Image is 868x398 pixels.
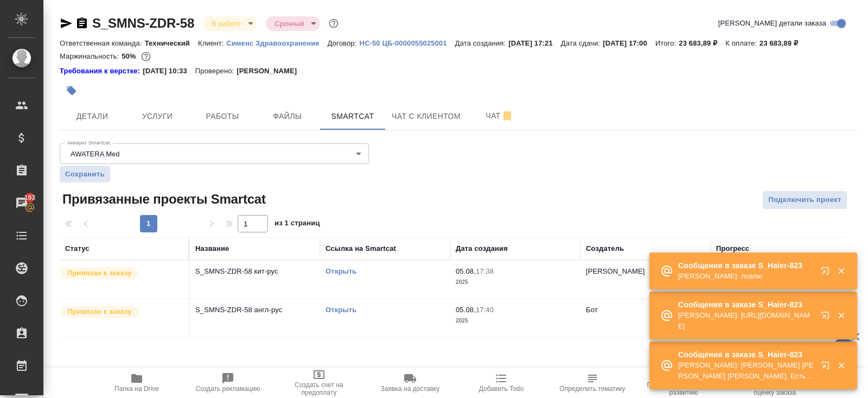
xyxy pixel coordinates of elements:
p: Проверено: [195,66,237,77]
p: [DATE] 17:00 [603,39,655,47]
p: Бот [586,306,598,314]
button: Заявка на доставку [365,368,456,398]
button: Открыть в новой вкладке [814,260,840,286]
span: Добавить Todo [479,385,524,393]
p: 05.08, [456,267,476,275]
button: Закрыть [830,361,852,370]
div: Статус [65,243,90,254]
p: Привязан к заказу [67,306,132,317]
span: Подключить проект [768,194,841,206]
p: [PERSON_NAME]: ловлю [678,271,814,282]
span: Файлы [261,110,314,123]
p: Маржинальность: [60,52,122,60]
p: Договор: [328,39,360,47]
p: Дата создания: [455,39,508,47]
p: 2025 [456,315,575,326]
button: AWATERA Med [67,149,123,159]
button: Создать рекламацию [182,368,273,398]
button: Подключить проект [762,191,847,210]
button: Скопировать ссылку [75,17,88,30]
p: 17:38 [476,267,494,275]
span: Заявка на доставку [381,385,439,393]
p: Сообщения в заказе S_Haier-823 [678,349,814,360]
div: Создатель [586,243,624,254]
div: В работе [203,16,257,31]
span: Smartcat [327,110,379,123]
p: Привязан к заказу [67,268,132,279]
span: Работы [196,110,248,123]
div: Дата создания [456,243,508,254]
a: Сименс Здравоохранение [226,38,328,47]
p: S_SMNS-ZDR-58 кит-рус [195,266,315,277]
span: 193 [18,192,42,203]
button: Добавить Todo [456,368,547,398]
div: Нажми, чтобы открыть папку с инструкцией [60,66,143,77]
button: Создать счет на предоплату [273,368,365,398]
div: AWATERA Med [60,143,369,164]
span: Сохранить [65,169,105,180]
a: Открыть [325,306,356,314]
p: Технический [145,39,198,47]
a: HC-50 ЦБ-0000055025001 [359,38,455,47]
span: Призвать менеджера по развитию [644,381,723,396]
span: Чат [474,109,526,123]
p: 23 683,89 ₽ [679,39,725,47]
p: Дата сдачи: [561,39,603,47]
p: Клиент: [198,39,226,47]
a: S_SMNS-ZDR-58 [92,16,194,30]
button: Определить тематику [547,368,638,398]
a: 193 [3,189,41,217]
p: Ответственная команда: [60,39,145,47]
p: [DATE] 17:21 [508,39,561,47]
p: HC-50 ЦБ-0000055025001 [359,39,455,47]
p: 17:40 [476,306,494,314]
svg: Отписаться [501,110,514,123]
span: Чат с клиентом [392,110,461,123]
p: [DATE] 10:33 [143,66,195,77]
button: Папка на Drive [91,368,182,398]
button: Срочный [271,19,307,28]
p: [PERSON_NAME]: [URL][DOMAIN_NAME] [678,310,814,332]
p: 50% [122,52,138,60]
p: S_SMNS-ZDR-58 англ-рус [195,305,315,315]
span: Создать счет на предоплату [280,381,358,396]
div: Название [195,243,229,254]
p: Итого: [655,39,679,47]
button: Открыть в новой вкладке [814,305,840,331]
button: Доп статусы указывают на важность/срочность заказа [327,16,341,30]
span: Папка на Drive [114,385,159,393]
button: 9864.60 RUB; [139,49,153,64]
span: Привязанные проекты Smartcat [60,191,266,208]
button: Призвать менеджера по развитию [638,368,729,398]
button: В работе [208,19,244,28]
a: Требования к верстке: [60,66,143,77]
div: Прогресс [716,243,749,254]
span: [PERSON_NAME] детали заказа [718,18,826,29]
p: [PERSON_NAME] [586,267,645,275]
a: Открыть [325,267,356,275]
button: Скопировать ссылку для ЯМессенджера [60,17,73,30]
span: Услуги [131,110,183,123]
p: [PERSON_NAME] [237,66,305,77]
span: из 1 страниц [275,217,320,232]
p: 05.08, [456,306,476,314]
p: Сименс Здравоохранение [226,39,328,47]
span: Создать рекламацию [196,385,260,393]
button: Закрыть [830,266,852,276]
p: Сообщения в заказе S_Haier-823 [678,260,814,271]
p: [PERSON_NAME]: [PERSON_NAME] [PERSON_NAME] [PERSON_NAME], Есть правки небольшие - [URL][DOMAIN_NA... [678,360,814,382]
p: К оплате: [725,39,759,47]
button: Закрыть [830,311,852,320]
button: Добавить тэг [60,79,84,103]
p: 2025 [456,277,575,288]
div: В работе [266,16,320,31]
p: Сообщения в заказе S_Haier-823 [678,299,814,310]
button: Сохранить [60,166,110,182]
span: Детали [66,110,118,123]
p: 23 683,89 ₽ [759,39,806,47]
span: Определить тематику [559,385,625,393]
button: Открыть в новой вкладке [814,355,840,381]
div: Ссылка на Smartcat [325,243,396,254]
